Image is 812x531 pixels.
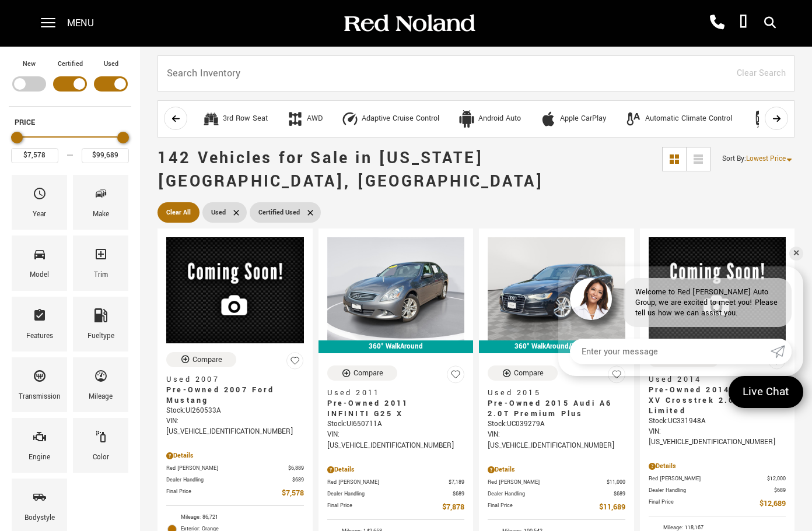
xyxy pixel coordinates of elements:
[649,498,760,510] span: Final Price
[33,487,47,512] span: Bodystyle
[157,55,794,92] input: Search Inventory
[24,512,55,525] div: Bodystyle
[362,114,439,124] div: Adaptive Cruise Control
[258,205,300,220] span: Certified Used
[614,490,625,498] span: $689
[327,465,465,475] div: Pricing Details - Pre-Owned 2011 INFINITI G25 X AWD
[196,107,274,131] button: 3rd Row Seat3rd Row Seat
[73,297,128,351] div: FueltypeFueltype
[23,58,36,70] label: New
[11,148,58,163] input: Minimum
[649,427,786,448] div: VIN: [US_VEHICLE_IDENTIFICATION_NUMBER]
[166,406,304,416] div: Stock : UI260533A
[327,478,465,487] a: Red [PERSON_NAME] $7,189
[488,237,625,340] img: 2015 Audi A6 2.0T Premium Plus
[164,107,187,130] button: scroll left
[751,110,768,128] div: Backup Camera
[649,486,786,495] a: Dealer Handling $689
[478,114,521,124] div: Android Auto
[166,487,304,500] a: Final Price $7,578
[288,464,304,473] span: $6,889
[327,501,465,514] a: Final Price $7,878
[488,388,625,419] a: Used 2015Pre-Owned 2015 Audi A6 2.0T Premium Plus
[327,388,465,419] a: Used 2011Pre-Owned 2011 INFINITI G25 X
[12,418,67,473] div: EngineEngine
[649,374,778,385] span: Used 2014
[33,427,47,451] span: Engine
[645,114,732,124] div: Automatic Climate Control
[15,117,125,128] h5: Price
[458,110,475,128] div: Android Auto
[649,374,786,416] a: Used 2014Pre-Owned 2014 Subaru XV Crosstrek 2.0i Limited
[327,430,465,451] div: VIN: [US_VEHICLE_IDENTIFICATION_NUMBER]
[452,107,527,131] button: Android AutoAndroid Auto
[514,368,544,378] div: Compare
[607,478,625,487] span: $11,000
[447,365,464,388] button: Save Vehicle
[33,208,46,221] div: Year
[166,487,282,500] span: Final Price
[30,269,49,282] div: Model
[19,391,61,403] div: Transmission
[327,365,397,381] button: Compare Vehicle
[33,305,47,330] span: Features
[286,352,304,375] button: Save Vehicle
[318,340,474,353] div: 360° WalkAround
[488,501,625,514] a: Final Price $11,689
[9,58,131,106] div: Filter by Vehicle Type
[533,107,612,131] button: Apple CarPlayApple CarPlay
[292,476,304,484] span: $689
[759,498,786,510] span: $12,689
[729,376,803,408] a: Live Chat
[192,354,222,365] div: Compare
[202,110,220,128] div: 3rd Row Seat
[166,451,304,461] div: Pricing Details - Pre-Owned 2007 Ford Mustang
[560,114,606,124] div: Apple CarPlay
[166,464,304,473] a: Red [PERSON_NAME] $6,889
[166,237,304,343] img: 2007 Ford Mustang
[618,107,738,131] button: Automatic Climate ControlAutomatic Climate Control
[211,205,226,220] span: Used
[166,374,304,406] a: Used 2007Pre-Owned 2007 Ford Mustang
[58,58,83,70] label: Certified
[12,175,67,230] div: YearYear
[117,132,129,143] div: Maximum Price
[166,476,292,484] span: Dealer Handling
[488,465,625,475] div: Pricing Details - Pre-Owned 2015 Audi A6 2.0T Premium Plus
[335,107,446,131] button: Adaptive Cruise ControlAdaptive Cruise Control
[767,474,786,483] span: $12,000
[166,416,304,437] div: VIN: [US_VEHICLE_IDENTIFICATION_NUMBER]
[33,244,47,269] span: Model
[166,512,304,523] li: Mileage: 86,721
[94,184,108,208] span: Make
[223,114,268,124] div: 3rd Row Seat
[488,430,625,451] div: VIN: [US_VEHICLE_IDENTIFICATION_NUMBER]
[649,486,775,495] span: Dealer Handling
[649,474,786,483] a: Red [PERSON_NAME] $12,000
[442,501,464,514] span: $7,878
[93,451,109,464] div: Color
[104,58,118,70] label: Used
[488,478,625,487] a: Red [PERSON_NAME] $11,000
[280,107,329,131] button: AWDAWD
[26,330,53,343] div: Features
[166,374,295,385] span: Used 2007
[166,205,191,220] span: Clear All
[166,385,295,406] span: Pre-Owned 2007 Ford Mustang
[746,154,786,164] span: Lowest Price
[94,305,108,330] span: Fueltype
[488,365,558,381] button: Compare Vehicle
[307,114,323,124] div: AWD
[765,107,788,130] button: scroll right
[157,147,544,193] span: 142 Vehicles for Sale in [US_STATE][GEOGRAPHIC_DATA], [GEOGRAPHIC_DATA]
[327,398,456,419] span: Pre-Owned 2011 INFINITI G25 X
[166,476,304,484] a: Dealer Handling $689
[166,352,236,367] button: Compare Vehicle
[570,278,612,320] img: Agent profile photo
[94,244,108,269] span: Trim
[93,208,109,221] div: Make
[89,391,113,403] div: Mileage
[94,269,108,282] div: Trim
[649,461,786,472] div: Pricing Details - Pre-Owned 2014 Subaru XV Crosstrek 2.0i Limited With Navigation & AWD
[722,154,746,164] span: Sort By :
